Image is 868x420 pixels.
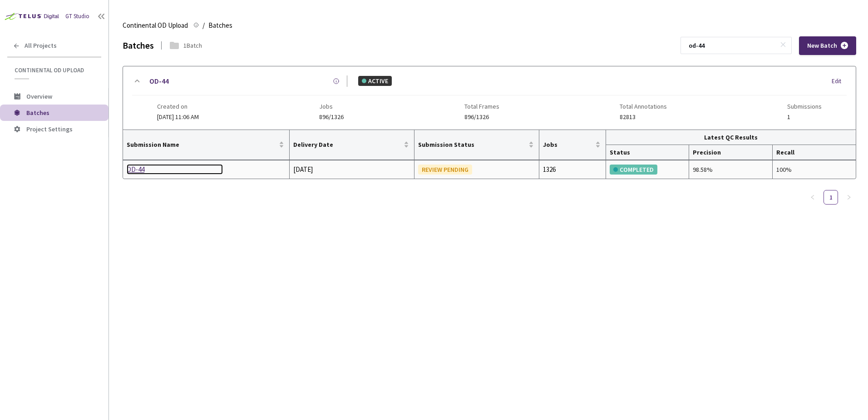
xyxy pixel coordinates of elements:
li: Next Page [842,190,856,205]
div: GT Studio [65,12,89,21]
span: Total Frames [464,103,499,110]
span: 896/1326 [319,114,344,120]
th: Jobs [539,130,606,160]
span: Delivery Date [293,141,402,148]
span: All Projects [25,42,57,50]
th: Recall [773,145,856,160]
span: Created on [157,103,199,110]
th: Submission Status [414,130,539,160]
div: REVIEW PENDING [418,165,472,175]
span: Overview [26,92,52,100]
span: Total Annotations [620,103,667,110]
div: ACTIVE [358,76,392,86]
li: / [202,20,205,31]
span: 1 [787,114,822,120]
th: Status [606,145,689,160]
span: Submission Status [418,141,527,148]
div: 1326 [543,164,602,175]
span: Jobs [543,141,593,148]
input: Search [683,37,780,54]
span: 896/1326 [464,114,499,120]
span: [DATE] 11:06 AM [157,113,199,121]
div: [DATE] [293,164,410,175]
th: Precision [689,145,772,160]
span: Submissions [787,103,822,110]
th: Delivery Date [290,130,414,160]
th: Latest QC Results [606,130,856,145]
div: Edit [832,77,847,86]
span: Continental OD Upload [15,66,96,74]
button: left [805,190,820,205]
div: OD-44ACTIVEEditCreated on[DATE] 11:06 AMJobs896/1326Total Frames896/1326Total Annotations82813Sub... [123,66,856,130]
th: Submission Name [123,130,290,160]
div: 100% [776,165,852,175]
span: Submission Name [127,141,277,148]
a: OD-44 [149,75,169,87]
span: Project Settings [26,125,73,133]
div: 1 Batch [183,41,202,50]
div: Batches [123,39,154,52]
span: right [846,195,852,200]
span: Batches [208,20,232,31]
span: New Batch [807,42,837,50]
span: 82813 [620,114,667,120]
span: Jobs [319,103,344,110]
span: left [810,195,815,200]
button: right [842,190,856,205]
div: 98.58% [693,165,768,175]
span: Batches [26,109,49,117]
span: Continental OD Upload [123,20,188,31]
li: 1 [824,190,838,205]
a: OD-44 [127,164,223,175]
li: Previous Page [805,190,820,205]
div: COMPLETED [610,165,657,175]
a: 1 [824,190,838,204]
